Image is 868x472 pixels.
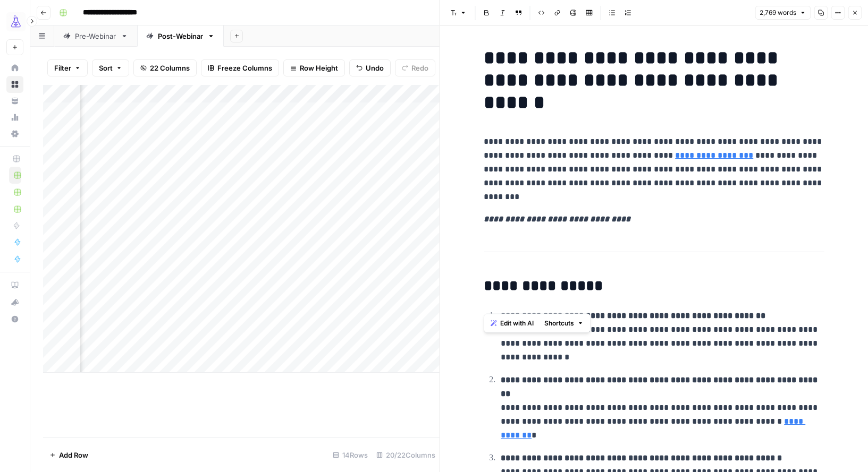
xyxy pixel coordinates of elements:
a: Settings [6,125,23,142]
span: Freeze Columns [217,63,272,73]
span: Shortcuts [544,319,574,328]
span: Row Height [300,63,338,73]
button: Redo [395,59,435,76]
div: 20/22 Columns [372,447,440,464]
span: Filter [54,63,71,73]
button: Sort [92,59,129,76]
div: Pre-Webinar [75,31,116,41]
button: Row Height [283,59,345,76]
span: Add Row [59,450,88,460]
a: AirOps Academy [6,277,23,294]
a: Pre-Webinar [54,25,137,47]
a: Your Data [6,92,23,109]
a: Browse [6,76,23,93]
button: Help + Support [6,311,23,328]
div: What's new? [7,294,23,310]
button: Freeze Columns [201,59,279,76]
span: Redo [411,63,428,73]
span: Sort [99,63,113,73]
button: What's new? [6,294,23,311]
button: Filter [47,59,88,76]
a: Usage [6,109,23,126]
button: Edit with AI [486,316,538,330]
button: Undo [349,59,391,76]
button: Add Row [43,447,95,464]
img: AirOps Growth Logo [6,12,26,31]
div: Post-Webinar [158,31,203,41]
a: Post-Webinar [137,25,224,47]
button: 22 Columns [133,59,197,76]
span: Edit with AI [500,319,534,328]
div: 14 Rows [328,447,372,464]
button: Shortcuts [540,316,588,330]
span: 2,769 words [760,8,796,18]
a: Home [6,59,23,76]
button: 2,769 words [755,6,811,20]
span: 22 Columns [150,63,190,73]
span: Undo [366,63,384,73]
button: Workspace: AirOps Growth [6,8,23,35]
